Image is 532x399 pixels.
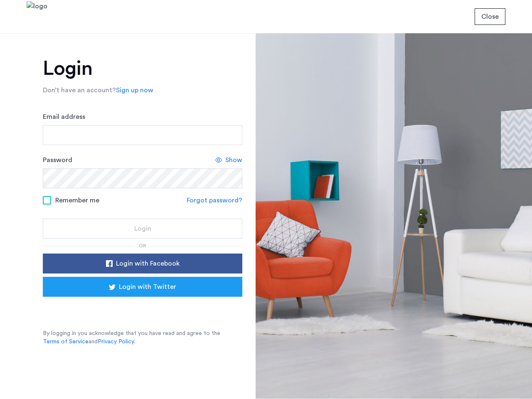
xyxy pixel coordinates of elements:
[225,155,242,165] span: Show
[116,85,153,95] a: Sign up now
[43,219,242,239] button: button
[475,8,505,25] button: button
[98,337,134,346] a: Privacy Policy
[43,254,242,273] button: button
[43,87,116,94] span: Don’t have an account?
[187,195,242,205] a: Forgot password?
[27,1,47,32] img: logo
[481,12,499,22] span: Close
[43,155,72,165] label: Password
[43,59,242,79] h1: Login
[134,224,151,234] span: Login
[43,277,242,297] button: button
[43,329,242,346] p: By logging in you acknowledge that you have read and agree to the and .
[43,112,85,122] label: Email address
[55,195,99,205] span: Remember me
[119,282,176,292] span: Login with Twitter
[43,337,89,346] a: Terms of Service
[116,259,180,268] span: Login with Facebook
[139,243,146,248] span: or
